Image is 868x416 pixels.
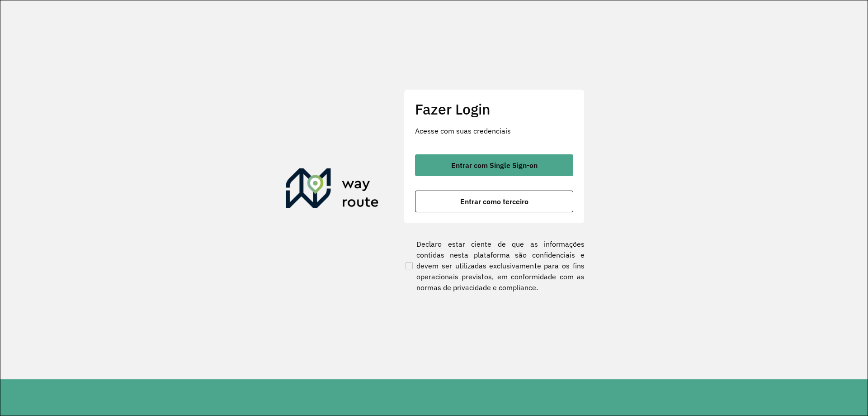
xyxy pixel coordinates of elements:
label: Declaro estar ciente de que as informações contidas nesta plataforma são confidenciais e devem se... [404,239,585,293]
button: button [415,191,573,212]
button: button [415,154,573,176]
span: Entrar com Single Sign-on [451,162,538,169]
h2: Fazer Login [415,100,573,118]
span: Entrar como terceiro [460,198,528,205]
p: Acesse com suas credenciais [415,125,573,136]
img: Roteirizador AmbevTech [286,168,379,212]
